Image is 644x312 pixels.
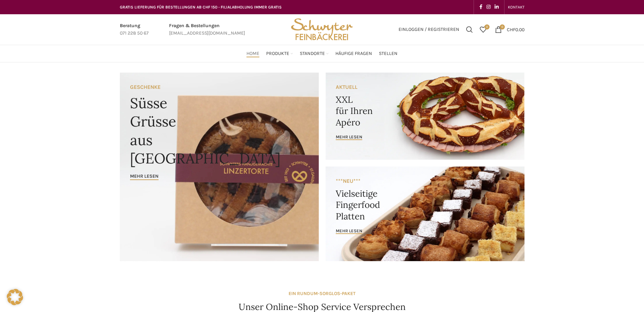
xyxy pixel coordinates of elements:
[476,23,490,36] div: Meine Wunschliste
[507,26,525,32] bdi: 0.00
[300,47,329,60] a: Standorte
[504,0,528,14] div: Secondary navigation
[508,5,525,9] span: KONTAKT
[399,27,459,32] span: Einloggen / Registrieren
[120,22,149,37] a: Infobox link
[335,47,372,60] a: Häufige Fragen
[120,73,319,261] a: Banner link
[379,51,398,57] span: Stellen
[463,23,476,36] a: Suchen
[335,51,372,57] span: Häufige Fragen
[246,51,259,57] span: Home
[300,51,325,57] span: Standorte
[289,26,355,32] a: Site logo
[484,2,493,12] a: Instagram social link
[120,5,282,9] span: GRATIS LIEFERUNG FÜR BESTELLUNGEN AB CHF 150 - FILIALABHOLUNG IMMER GRATIS
[500,24,505,30] span: 0
[508,0,525,14] a: KONTAKT
[326,167,525,261] a: Banner link
[266,47,293,60] a: Produkte
[266,51,289,57] span: Produkte
[169,22,245,37] a: Infobox link
[379,47,398,60] a: Stellen
[395,23,463,36] a: Einloggen / Registrieren
[116,47,528,60] div: Main navigation
[477,2,484,12] a: Facebook social link
[507,26,515,32] span: CHF
[484,24,490,30] span: 0
[492,23,528,36] a: 0 CHF0.00
[493,2,501,12] a: Linkedin social link
[326,73,525,160] a: Banner link
[289,291,355,296] strong: EIN RUNDUM-SORGLOS-PAKET
[476,23,490,36] a: 0
[246,47,259,60] a: Home
[289,14,355,45] img: Bäckerei Schwyter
